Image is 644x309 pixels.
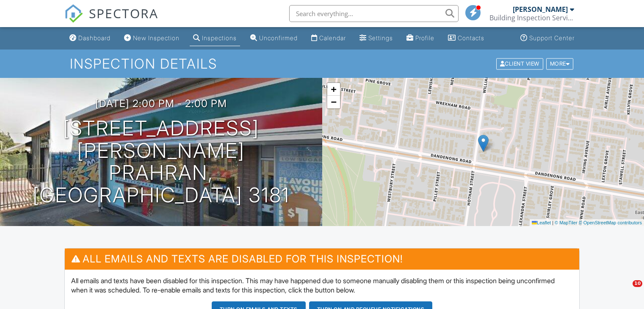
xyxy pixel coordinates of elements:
[546,58,574,69] div: More
[529,34,575,41] div: Support Center
[445,30,488,46] a: Contacts
[89,4,158,22] span: SPECTORA
[64,4,83,23] img: The Best Home Inspection Software - Spectora
[202,34,237,41] div: Inspections
[64,11,158,29] a: SPECTORA
[615,280,636,301] iframe: Intercom live chat
[478,135,489,152] img: Marker
[517,30,578,46] a: Support Center
[532,220,551,225] a: Leaflet
[495,60,545,66] a: Client View
[247,30,301,46] a: Unconfirmed
[308,30,349,46] a: Calendar
[513,5,568,14] div: [PERSON_NAME]
[71,276,573,295] p: All emails and texts have been disabled for this inspection. This may have happened due to someon...
[66,30,114,46] a: Dashboard
[319,34,346,41] div: Calendar
[65,248,579,269] h3: All emails and texts are disabled for this inspection!
[289,5,459,22] input: Search everything...
[133,34,180,41] div: New Inspection
[403,30,438,46] a: Profile
[327,96,340,108] a: Zoom out
[489,14,574,22] div: Building Inspection Services
[356,30,396,46] a: Settings
[552,220,553,225] span: |
[95,98,227,109] h3: [DATE] 2:00 pm - 2:00 pm
[368,34,393,41] div: Settings
[78,34,111,41] div: Dashboard
[259,34,298,41] div: Unconfirmed
[579,220,642,225] a: © OpenStreetMap contributors
[331,84,336,94] span: +
[496,58,543,69] div: Client View
[415,34,434,41] div: Profile
[331,97,336,107] span: −
[14,117,309,207] h1: [STREET_ADDRESS][PERSON_NAME] Prahran, [GEOGRAPHIC_DATA] 3181
[121,30,183,46] a: New Inspection
[190,30,240,46] a: Inspections
[458,34,484,41] div: Contacts
[327,83,340,96] a: Zoom in
[633,280,642,287] span: 10
[555,220,578,225] a: © MapTiler
[70,56,574,71] h1: Inspection Details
